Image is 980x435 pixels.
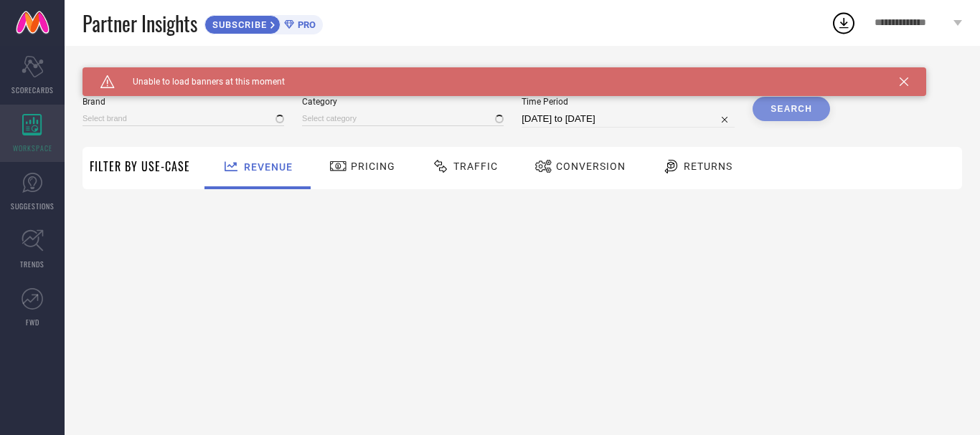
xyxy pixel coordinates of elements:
[556,161,626,172] span: Conversion
[83,111,284,126] input: Select brand
[90,158,190,175] span: Filter By Use-Case
[204,11,323,34] a: SUBSCRIBEPRO
[453,161,498,172] span: Traffic
[522,97,735,107] span: Time Period
[13,143,52,153] span: WORKSPACE
[522,110,735,128] input: Select time period
[20,259,44,269] span: TRENDS
[351,161,395,172] span: Pricing
[684,161,732,172] span: Returns
[115,77,285,87] span: Unable to load banners at this moment
[83,67,182,79] span: SYSTEM WORKSPACE
[302,97,504,107] span: Category
[244,161,293,173] span: Revenue
[11,85,54,95] span: SCORECARDS
[205,19,270,30] span: SUBSCRIBE
[294,19,316,30] span: PRO
[83,9,197,38] span: Partner Insights
[26,317,39,328] span: FWD
[11,201,55,211] span: SUGGESTIONS
[831,10,857,36] div: Open download list
[83,97,284,107] span: Brand
[302,111,504,126] input: Select category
